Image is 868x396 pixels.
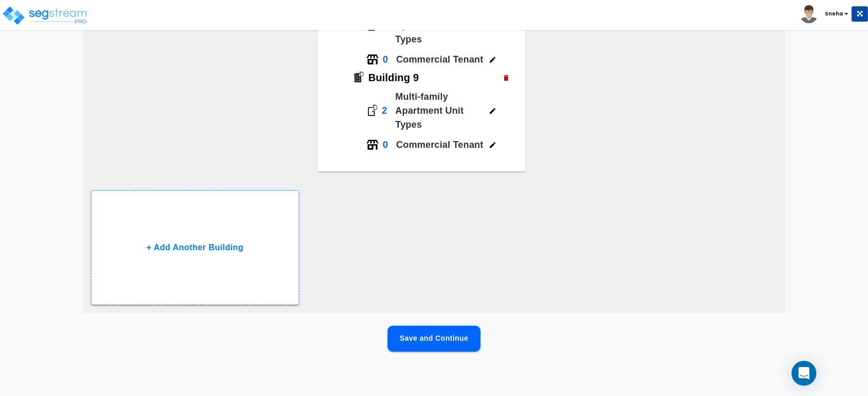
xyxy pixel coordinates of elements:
[383,54,388,65] h4: 0
[366,139,379,151] img: Tenant Icon
[396,138,485,152] p: Commercial Tenant
[382,105,387,116] h4: 2
[366,104,378,117] img: Door Icon
[792,361,816,386] div: Open Intercom Messenger
[825,10,843,18] b: Sneha
[383,139,388,150] h4: 0
[388,326,481,352] button: Save and Continue
[800,5,818,23] img: avatar.png
[2,5,89,26] img: logo_pro_r.png
[352,71,364,84] img: Building Icon
[396,53,485,67] p: Commercial Tenant
[368,71,499,84] h4: Building 9
[395,90,485,132] p: Multi-family Apartment Unit Type s
[366,53,379,66] img: Tenant Icon
[91,190,299,305] button: + Add Another Building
